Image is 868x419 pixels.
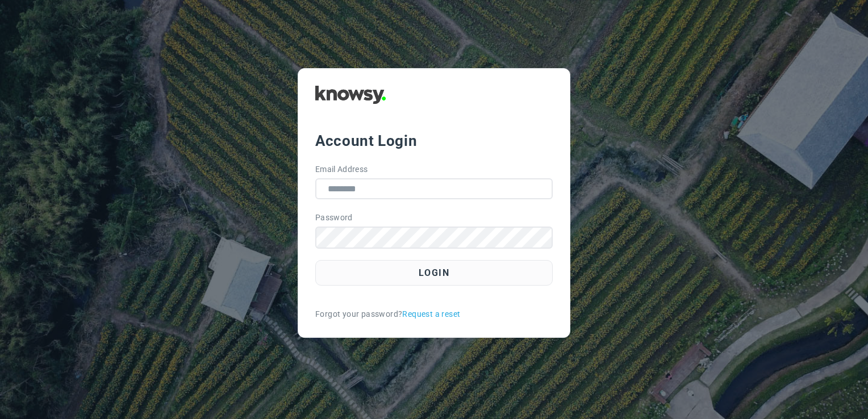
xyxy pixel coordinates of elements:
[315,260,553,286] button: Login
[315,308,553,320] div: Forgot your password?
[402,308,460,320] a: Request a reset
[315,212,353,224] label: Password
[315,164,368,175] label: Email Address
[315,131,553,151] div: Account Login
